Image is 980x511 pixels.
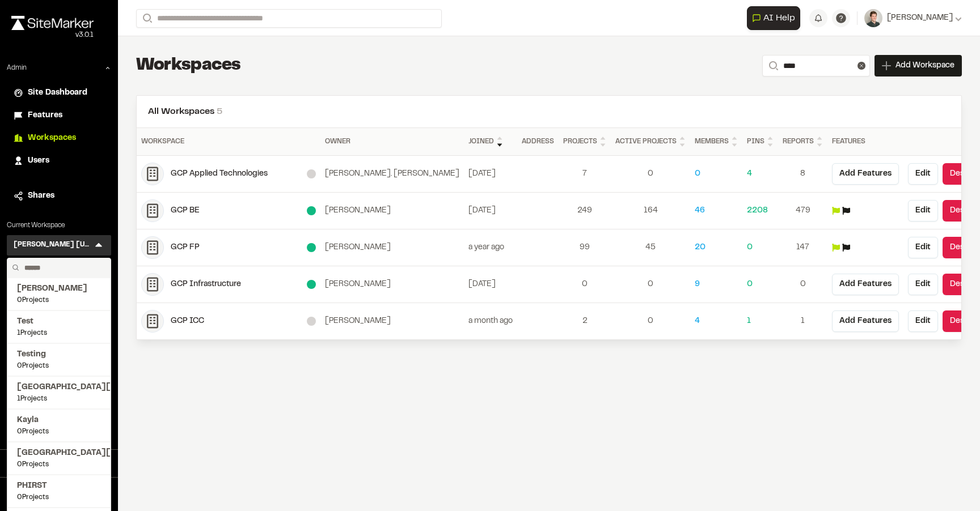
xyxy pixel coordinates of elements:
button: Clear text [857,62,865,70]
button: Open AI Assistant [747,6,800,30]
a: Kayla0Projects [17,414,101,437]
span: [GEOGRAPHIC_DATA][US_STATE] [17,381,101,394]
span: Shares [28,190,54,202]
a: Testing0Projects [17,348,101,371]
a: Edit [908,200,938,222]
span: Site Dashboard [28,87,87,99]
a: Edit [908,237,938,258]
a: 2 [563,315,606,327]
div: [PERSON_NAME] [325,278,459,291]
div: May 30, 2023 1:17 PM PDT [468,205,513,217]
a: Users [14,155,104,167]
div: 249 [563,205,606,217]
a: Workspaces [14,132,104,144]
div: Members [695,135,738,148]
div: Address [522,137,554,147]
div: GCP FP [171,241,307,254]
span: PHIRST [17,480,101,492]
p: Current Workspace [7,220,111,231]
a: 0 [615,315,686,327]
a: Shares [14,190,104,202]
a: 46 [695,205,738,217]
a: PHIRST0Projects [17,480,101,503]
a: 0 [783,278,823,291]
div: 0 [747,278,774,291]
span: 1 Projects [17,328,101,338]
a: 20 [695,241,738,254]
div: GCP ICC [171,315,307,327]
div: Features [832,137,899,147]
a: GCP FP [141,236,316,259]
div: [PERSON_NAME] [325,241,459,254]
div: GCP BE [171,205,307,217]
h1: Workspaces [136,54,241,77]
a: [GEOGRAPHIC_DATA][US_STATE]0Projects [17,447,101,470]
a: 45 [615,241,686,254]
a: 1 [747,315,774,327]
div: Starter [307,280,316,289]
button: Edit [908,310,938,332]
span: Users [28,155,49,167]
span: 5 [217,108,222,116]
div: 147 [783,241,823,254]
span: 0 Projects [17,427,101,437]
a: Features [14,109,104,122]
a: [GEOGRAPHIC_DATA][US_STATE]1Projects [17,381,101,404]
div: 2208 [747,205,774,217]
a: GCP BE [141,199,316,222]
span: AI Help [763,11,795,25]
a: 164 [615,205,686,217]
button: [PERSON_NAME] [864,9,962,27]
div: October 23, 2023 9:13 AM PDT [468,168,513,180]
a: GCP Applied Technologies [141,163,316,185]
a: 0 [695,168,738,180]
img: rebrand.png [11,16,94,30]
p: Admin [7,63,27,73]
div: 0 [747,241,774,254]
div: Open AI Assistant [747,6,805,30]
div: Pins [747,135,774,148]
div: GCP Applied Technologies [171,168,307,180]
div: July 1, 2025 11:15 AM PDT [468,278,513,291]
a: [PERSON_NAME]0Projects [17,283,101,305]
button: Add Features [832,310,899,332]
a: 9 [695,278,738,291]
div: Joined [468,135,513,148]
div: Projects [563,135,606,148]
a: 4 [695,315,738,327]
span: 1 Projects [17,394,101,404]
a: 4 [747,168,774,180]
div: Enterprise [307,243,316,252]
div: 7 [563,168,606,180]
span: [PERSON_NAME] [887,12,953,24]
a: Test1Projects [17,316,101,338]
div: Reports [783,135,823,148]
img: User [864,9,882,27]
a: 0 [615,278,686,291]
span: 0 Projects [17,459,101,470]
span: Testing [17,348,101,361]
span: Kayla [17,414,101,427]
a: 479 [783,205,823,217]
a: 99 [563,241,606,254]
a: 1 [783,315,823,327]
span: 0 Projects [17,361,101,371]
span: [PERSON_NAME] [17,283,101,295]
a: 0 [615,168,686,180]
div: No active subscription [307,317,316,326]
